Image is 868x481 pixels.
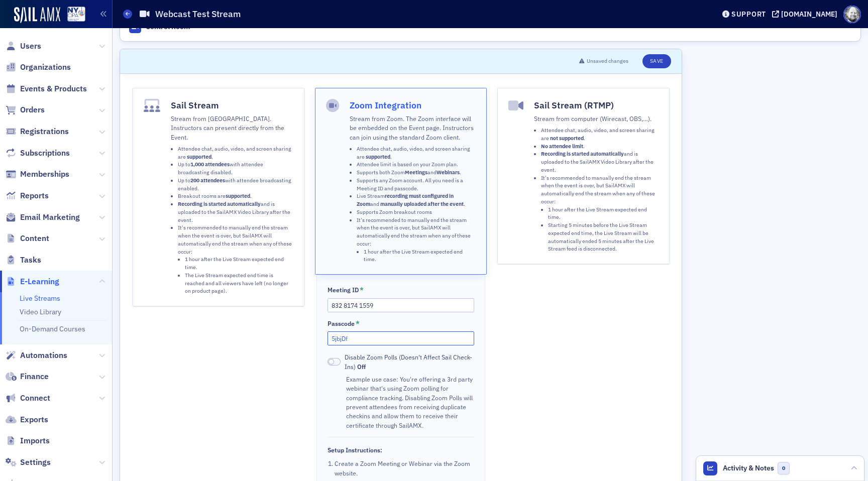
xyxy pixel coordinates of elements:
[6,414,48,425] a: Exports
[357,208,476,216] li: Supports Zoom breakout rooms
[6,255,41,266] a: Tasks
[587,57,628,65] span: Unsaved changes
[772,11,841,18] button: [DOMAIN_NAME]
[366,153,390,160] strong: supported
[380,200,464,207] strong: manually uploaded after the event
[723,463,774,473] span: Activity & Notes
[328,320,355,327] div: Passcode
[133,88,304,306] button: Sail StreamStream from [GEOGRAPHIC_DATA]. Instructors can present directly from the Event.Attende...
[328,446,382,454] div: Setup Instructions:
[20,307,61,316] a: Video Library
[6,190,49,201] a: Reports
[405,169,427,176] strong: Meetings
[155,8,241,20] h1: Webcast Test Stream
[20,371,49,382] span: Finance
[20,104,45,115] span: Orders
[14,7,60,23] img: SailAMX
[20,457,51,468] span: Settings
[548,221,658,253] li: Starting 5 minutes before the Live Stream expected end time, the Live Stream will be automaticall...
[6,457,51,468] a: Settings
[20,169,69,180] span: Memberships
[731,10,766,19] div: Support
[497,88,669,264] button: Sail Stream (RTMP)Stream from computer (Wirecast, OBS,…).Attendee chat, audio, video, and screen ...
[178,177,293,193] li: Up to with attendee broadcasting enabled.
[357,177,476,193] li: Supports any Zoom account. All you need is a Meeting ID and passcode.
[6,350,67,361] a: Automations
[20,41,41,52] span: Users
[6,371,49,382] a: Finance
[67,7,85,22] img: SailAMX
[171,99,293,112] h4: Sail Stream
[178,192,293,200] li: Breakout rooms are .
[534,114,658,123] p: Stream from computer (Wirecast, OBS,…).
[534,99,658,112] h4: Sail Stream (RTMP)
[20,233,49,244] span: Content
[20,148,70,159] span: Subscriptions
[178,200,261,207] strong: Recording is started automatically
[6,212,80,223] a: Email Marketing
[345,352,474,371] span: Disable Zoom Polls (Doesn't Affect Sail Check-Ins)
[357,216,476,264] li: It's recommended to manually end the stream when the event is over, but SailAMX will automaticall...
[187,153,211,160] strong: supported
[20,126,69,137] span: Registrations
[357,192,454,207] strong: recording must configured in Zoom
[541,150,658,174] li: and is uploaded to the SailAMX Video Library after the event.
[350,114,476,142] p: Stream from Zoom. The Zoom interface will be embedded on the Event page. Instructors can join usi...
[328,358,341,366] span: Off
[6,83,87,94] a: Events & Products
[171,114,293,142] p: Stream from [GEOGRAPHIC_DATA]. Instructors can present directly from the Event.
[20,324,85,333] a: On-Demand Courses
[328,286,359,294] div: Meeting ID
[357,169,476,177] li: Supports both Zoom and .
[843,6,861,23] span: Profile
[178,224,293,295] li: It's recommended to manually end the stream when the event is over, but SailAMX will automaticall...
[20,83,87,94] span: Events & Products
[6,393,50,404] a: Connect
[541,143,658,151] li: .
[541,174,658,254] li: It's recommended to manually end the stream when the event is over, but SailAMX will automaticall...
[6,435,50,446] a: Imports
[20,190,49,201] span: Reports
[357,161,476,169] li: Attendee limit is based on your Zoom plan.
[6,276,59,287] a: E-Learning
[346,375,474,430] div: Example use case: You're offering a 3rd party webinar that's using Zoom polling for compliance tr...
[178,145,293,161] li: Attendee chat, audio, video, and screen sharing are .
[226,192,250,199] strong: supported
[778,462,790,474] span: 0
[541,150,624,157] strong: Recording is started automatically
[541,143,583,150] strong: No attendee limit
[20,393,50,404] span: Connect
[185,272,293,295] li: The Live Stream expected end time is reached and all viewers have left (no longer on product page).
[20,294,60,303] a: Live Streams
[6,148,70,159] a: Subscriptions
[20,212,80,223] span: Email Marketing
[190,177,225,184] strong: 200 attendees
[781,10,837,19] div: [DOMAIN_NAME]
[437,169,460,176] strong: Webinars
[20,414,48,425] span: Exports
[6,233,49,244] a: Content
[20,276,59,287] span: E-Learning
[315,88,487,275] button: Zoom IntegrationStream from Zoom. The Zoom interface will be embedded on the Event page. Instruct...
[357,363,366,371] span: Off
[185,256,293,272] li: 1 hour after the Live Stream expected end time.
[360,286,364,295] abbr: This field is required
[364,248,476,264] li: 1 hour after the Live Stream expected end time.
[6,62,71,73] a: Organizations
[6,104,45,115] a: Orders
[6,169,69,180] a: Memberships
[357,192,476,208] li: Live Stream and .
[190,161,230,168] strong: 1,000 attendees
[20,62,71,73] span: Organizations
[550,135,584,142] strong: not supported
[178,161,293,177] li: Up to with attendee broadcasting disabled.
[350,99,476,112] h4: Zoom Integration
[642,54,671,68] button: Save
[548,206,658,222] li: 1 hour after the Live Stream expected end time.
[20,435,50,446] span: Imports
[20,350,67,361] span: Automations
[541,127,658,143] li: Attendee chat, audio, video, and screen sharing are .
[356,319,360,328] abbr: This field is required
[178,200,293,224] li: and is uploaded to the SailAMX Video Library after the event.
